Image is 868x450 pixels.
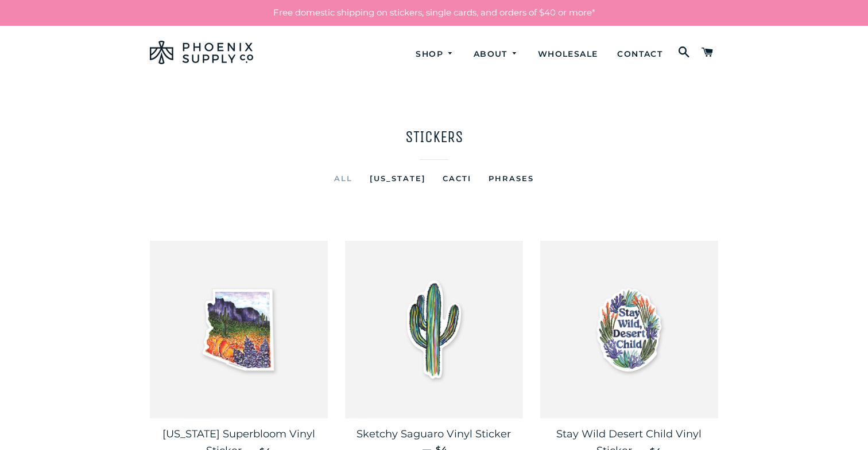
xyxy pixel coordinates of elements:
[407,39,463,69] a: Shop
[480,171,542,185] a: Phrases
[150,126,718,148] h1: Stickers
[150,41,253,64] img: Phoenix Supply Co.
[609,39,671,69] a: Contact
[150,241,328,418] img: Arizona Superbloom Vinyl Sticker
[345,241,523,418] img: Sketchy Saguaro Vinyl Sticker
[529,39,607,69] a: Wholesale
[465,39,527,69] a: About
[434,171,480,185] a: Cacti
[356,428,511,440] span: Sketchy Saguaro Vinyl Sticker
[540,241,718,418] img: Stay Wild Desert Child Vinyl Sticker
[325,171,361,185] a: All
[361,171,435,185] a: [US_STATE]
